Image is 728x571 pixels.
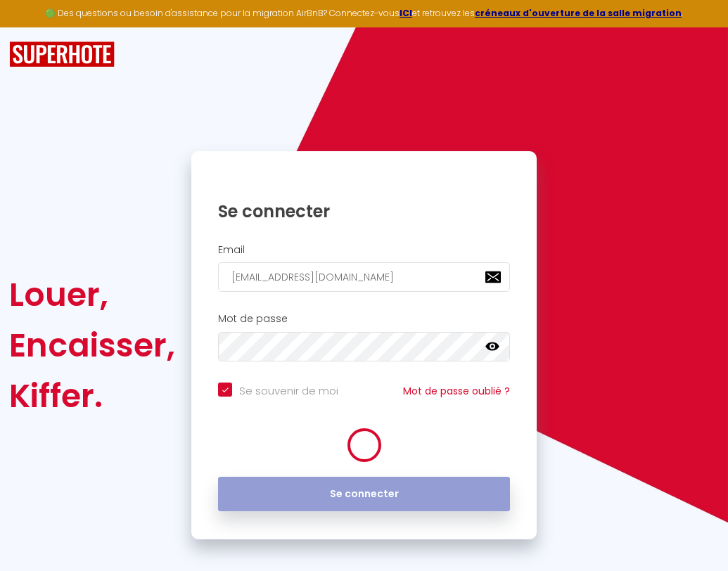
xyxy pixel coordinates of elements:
a: Mot de passe oublié ? [403,384,510,398]
div: Louer, [9,269,175,320]
h1: Se connecter [218,200,510,222]
input: Ton Email [218,262,510,292]
a: ICI [400,7,412,19]
h2: Email [218,244,510,256]
img: SuperHote logo [9,41,115,68]
button: Ouvrir le widget de chat LiveChat [11,6,53,48]
div: Encaisser, [9,320,175,371]
h2: Mot de passe [218,313,510,325]
div: Kiffer. [9,371,175,421]
a: créneaux d'ouverture de la salle migration [475,7,682,19]
button: Se connecter [218,477,510,512]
